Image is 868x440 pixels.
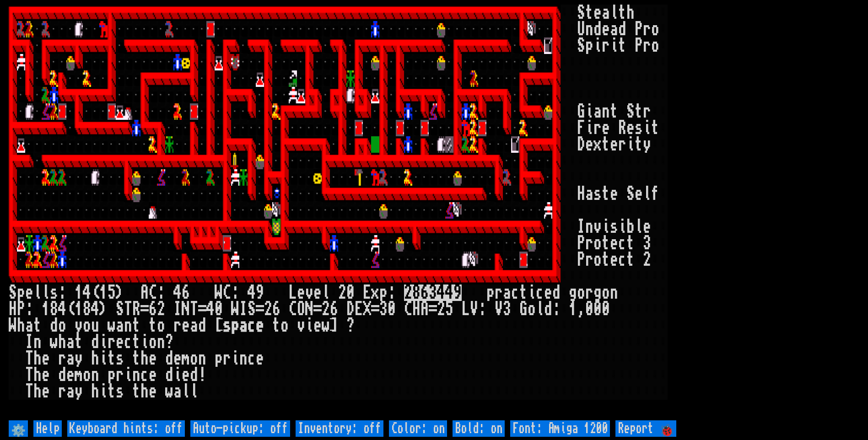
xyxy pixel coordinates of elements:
div: t [626,235,635,252]
div: a [585,186,593,202]
div: c [536,284,544,301]
div: t [610,103,618,120]
div: g [569,284,577,301]
div: 9 [256,284,264,301]
div: m [75,367,83,383]
div: n [157,334,165,350]
div: o [149,334,157,350]
div: i [626,136,635,153]
div: R [618,120,626,136]
div: e [256,350,264,367]
div: o [651,38,659,54]
div: : [388,284,396,301]
div: H [412,301,421,317]
div: [ [215,317,223,334]
div: 0 [388,301,396,317]
div: 6 [330,301,338,317]
div: S [248,301,256,317]
div: a [66,334,75,350]
div: S [9,284,17,301]
div: c [511,284,519,301]
input: Auto-pickup: off [190,420,290,437]
div: o [83,367,91,383]
div: S [116,301,124,317]
div: t [585,5,593,21]
div: e [626,120,635,136]
div: T [25,367,33,383]
div: t [602,235,610,252]
div: 4 [58,301,66,317]
div: r [643,21,651,38]
div: d [165,350,173,367]
div: C [223,284,231,301]
div: i [585,120,593,136]
div: p [17,284,25,301]
div: H [577,186,585,202]
div: 4 [248,284,256,301]
div: 4 [91,301,99,317]
div: e [602,120,610,136]
div: 3 [503,301,511,317]
div: H [9,301,17,317]
input: Color: on [389,420,447,437]
div: T [190,301,198,317]
div: y [643,136,651,153]
div: p [231,317,239,334]
div: d [544,301,552,317]
div: r [495,284,503,301]
div: a [66,350,75,367]
div: t [132,317,140,334]
div: 0 [602,301,610,317]
div: p [215,350,223,367]
div: o [593,252,602,268]
div: e [643,219,651,235]
div: i [305,317,313,334]
div: T [124,301,132,317]
div: A [421,301,429,317]
div: ) [99,301,108,317]
div: r [585,284,593,301]
div: e [635,186,643,202]
div: : [157,284,165,301]
div: t [626,252,635,268]
div: e [610,252,618,268]
div: s [116,350,124,367]
div: w [50,334,58,350]
input: ⚙️ [9,420,28,437]
div: d [165,367,173,383]
div: 3 [379,301,388,317]
div: I [25,334,33,350]
div: i [99,350,108,367]
div: r [593,120,602,136]
div: p [108,367,116,383]
div: d [58,367,66,383]
div: e [585,136,593,153]
div: g [593,284,602,301]
mark: 6 [421,284,429,301]
div: l [33,284,42,301]
div: : [25,301,33,317]
input: Help [33,420,62,437]
div: : [478,301,486,317]
div: n [33,334,42,350]
mark: 4 [437,284,445,301]
mark: 3 [429,284,437,301]
div: s [593,186,602,202]
input: Inventory: off [296,420,383,437]
div: e [610,136,618,153]
div: : [58,284,66,301]
div: N [182,301,190,317]
div: a [239,317,248,334]
div: V [495,301,503,317]
div: t [132,334,140,350]
div: r [585,252,593,268]
div: F [577,120,585,136]
div: t [602,186,610,202]
div: G [577,103,585,120]
div: h [33,367,42,383]
input: Bold: on [453,420,505,437]
div: r [643,38,651,54]
div: c [618,235,626,252]
div: 5 [108,284,116,301]
div: o [528,301,536,317]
